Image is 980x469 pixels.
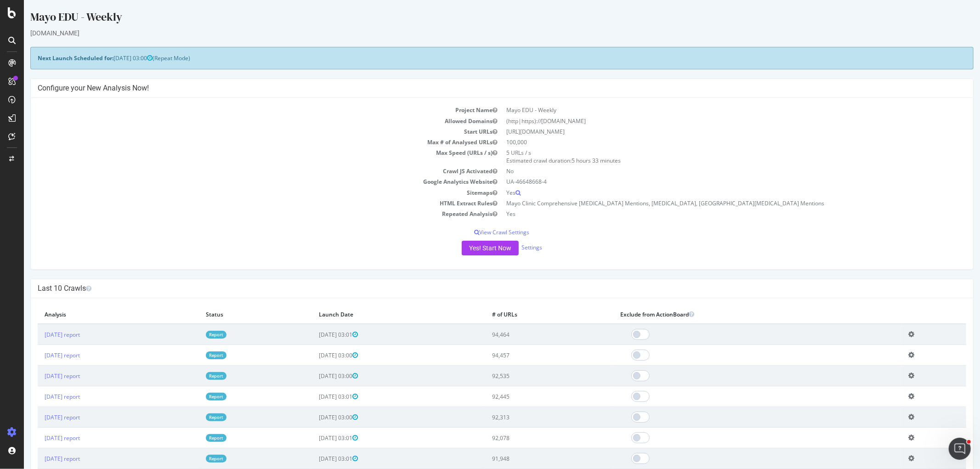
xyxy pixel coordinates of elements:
[461,324,589,345] td: 94,464
[14,105,478,115] td: Project Name
[14,228,942,236] p: View Crawl Settings
[438,241,495,255] button: Yes! Start Now
[21,351,56,359] a: [DATE] report
[461,428,589,448] td: 92,078
[478,187,943,198] td: Yes
[461,345,589,366] td: 94,457
[288,305,461,324] th: Launch Date
[90,54,129,62] span: [DATE] 03:00
[182,413,203,421] a: Report
[498,243,518,251] a: Settings
[589,305,878,324] th: Exclude from ActionBoard
[14,198,478,209] td: HTML Extract Rules
[21,455,56,463] a: [DATE] report
[295,351,334,359] span: [DATE] 03:00
[14,187,478,198] td: Sitemaps
[182,372,203,380] a: Report
[461,305,589,324] th: # of URLs
[175,305,288,324] th: Status
[478,126,943,137] td: [URL][DOMAIN_NAME]
[949,438,971,460] iframe: Intercom live chat
[478,176,943,187] td: UA-46648668-4
[478,116,943,126] td: (http|https)://[DOMAIN_NAME]
[295,455,334,463] span: [DATE] 03:01
[478,198,943,209] td: Mayo Clinic Comprehensive [MEDICAL_DATA] Mentions, [MEDICAL_DATA], [GEOGRAPHIC_DATA][MEDICAL_DATA...
[14,84,942,93] h4: Configure your New Analysis Now!
[478,105,943,115] td: Mayo EDU - Weekly
[21,331,56,339] a: [DATE] report
[182,455,203,463] a: Report
[182,434,203,442] a: Report
[6,47,950,69] div: (Repeat Mode)
[295,372,334,380] span: [DATE] 03:00
[461,386,589,407] td: 92,445
[21,372,56,380] a: [DATE] report
[182,331,203,339] a: Report
[14,166,478,176] td: Crawl JS Activated
[6,9,950,28] div: Mayo EDU - Weekly
[14,137,478,147] td: Max # of Analysed URLs
[182,351,203,359] a: Report
[478,166,943,176] td: No
[295,393,334,401] span: [DATE] 03:01
[14,54,90,62] strong: Next Launch Scheduled for:
[21,393,56,401] a: [DATE] report
[21,434,56,442] a: [DATE] report
[21,413,56,421] a: [DATE] report
[14,147,478,166] td: Max Speed (URLs / s)
[461,448,589,469] td: 91,948
[14,305,175,324] th: Analysis
[14,176,478,187] td: Google Analytics Website
[478,137,943,147] td: 100,000
[295,434,334,442] span: [DATE] 03:01
[295,331,334,339] span: [DATE] 03:01
[182,393,203,401] a: Report
[461,366,589,386] td: 92,535
[14,126,478,137] td: Start URLs
[14,284,942,293] h4: Last 10 Crawls
[14,116,478,126] td: Allowed Domains
[478,209,943,219] td: Yes
[295,413,334,421] span: [DATE] 03:00
[461,407,589,428] td: 92,313
[478,147,943,166] td: 5 URLs / s Estimated crawl duration:
[6,28,950,38] div: [DOMAIN_NAME]
[548,157,597,164] span: 5 hours 33 minutes
[14,209,478,219] td: Repeated Analysis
